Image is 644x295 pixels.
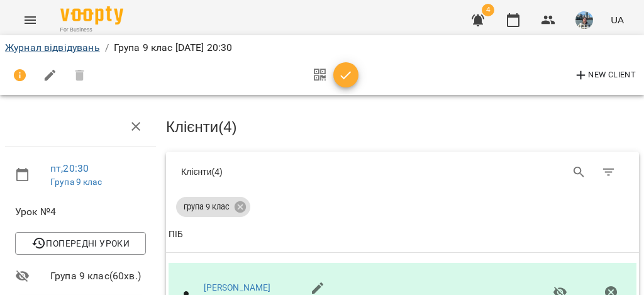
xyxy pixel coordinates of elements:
span: UA [611,13,624,26]
span: 4 [482,4,494,16]
div: Sort [169,227,183,242]
a: [PERSON_NAME] [204,282,271,292]
button: Search [564,157,594,187]
button: Попередні уроки [15,232,146,255]
div: ПІБ [169,227,183,242]
a: пт , 20:30 [50,162,89,174]
span: група 9 клас [176,201,237,213]
div: Table Toolbar [166,152,639,192]
button: Menu [15,5,45,35]
div: Клієнти ( 4 ) [181,165,393,178]
span: ПІБ [169,227,636,242]
p: Група 9 клас [DATE] 20:30 [114,40,233,55]
div: група 9 клас [176,197,250,217]
img: Voopty Logo [60,6,123,25]
span: Урок №4 [15,204,146,220]
nav: breadcrumb [5,40,639,55]
button: UA [606,8,629,31]
span: Попередні уроки [25,236,136,251]
a: Група 9 клас [50,177,102,187]
span: New Client [574,68,636,83]
span: For Business [60,26,123,34]
a: Журнал відвідувань [5,42,100,53]
img: 1e8d23b577010bf0f155fdae1a4212a8.jpg [575,11,593,29]
li: / [105,40,109,55]
h3: Клієнти ( 4 ) [166,119,639,135]
button: Фільтр [594,157,624,187]
span: Група 9 клас ( 60 хв. ) [50,269,146,284]
button: New Client [570,65,639,86]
